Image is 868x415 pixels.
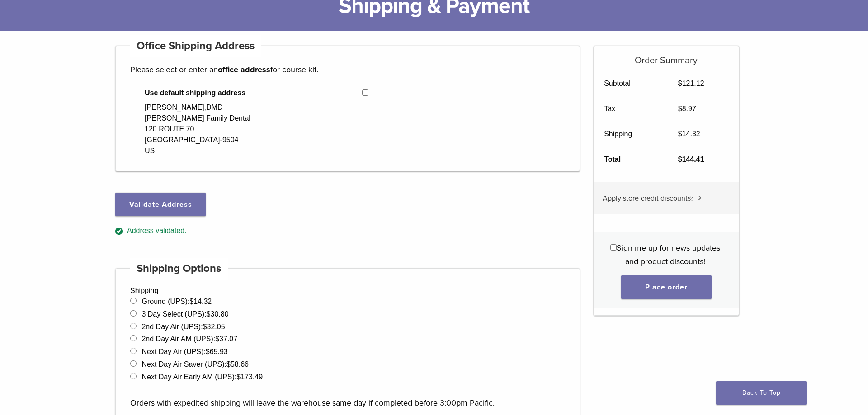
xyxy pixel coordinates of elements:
span: $ [678,130,682,138]
span: $ [215,335,219,343]
bdi: 32.05 [203,323,225,331]
img: caret.svg [698,196,702,200]
span: $ [189,298,193,305]
span: $ [207,310,211,318]
span: $ [203,323,207,331]
span: $ [678,105,682,112]
span: Sign me up for news updates and product discounts! [617,243,720,266]
th: Subtotal [594,71,668,96]
div: Address validated. [115,225,580,237]
label: Next Day Air (UPS): [142,348,227,355]
h4: Office Shipping Address [130,35,261,57]
span: Apply store credit discounts? [603,194,693,203]
bdi: 14.32 [189,298,212,305]
span: Use default shipping address [145,88,362,98]
bdi: 37.07 [215,335,237,343]
a: Back To Top [716,381,807,405]
h4: Shipping Options [130,258,228,280]
span: $ [226,360,231,368]
span: $ [678,155,682,163]
bdi: 65.93 [206,348,228,355]
bdi: 173.49 [236,373,263,381]
bdi: 144.41 [678,155,704,163]
label: 3 Day Select (UPS): [142,310,228,318]
label: 2nd Day Air AM (UPS): [142,335,237,343]
label: 2nd Day Air (UPS): [142,323,225,331]
h5: Order Summary [594,46,739,66]
span: $ [678,79,682,87]
th: Tax [594,96,668,121]
p: Orders with expedited shipping will leave the warehouse same day if completed before 3:00pm Pacific. [130,382,565,410]
p: Please select or enter an for course kit. [130,63,565,76]
label: Next Day Air Early AM (UPS): [142,373,263,381]
button: Validate Address [115,193,206,216]
th: Shipping [594,121,668,147]
button: Place order [621,275,712,299]
label: Ground (UPS): [142,298,212,305]
bdi: 14.32 [678,130,700,138]
th: Total [594,147,668,172]
bdi: 30.80 [207,310,229,318]
bdi: 121.12 [678,79,704,87]
bdi: 8.97 [678,105,696,112]
input: Sign me up for news updates and product discounts! [610,244,617,251]
strong: office address [218,65,270,75]
bdi: 58.66 [226,360,249,368]
span: $ [206,348,210,355]
div: [PERSON_NAME],DMD [PERSON_NAME] Family Dental 120 ROUTE 70 [GEOGRAPHIC_DATA]-9504 US [145,102,250,156]
span: $ [236,373,241,381]
label: Next Day Air Saver (UPS): [142,360,249,368]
